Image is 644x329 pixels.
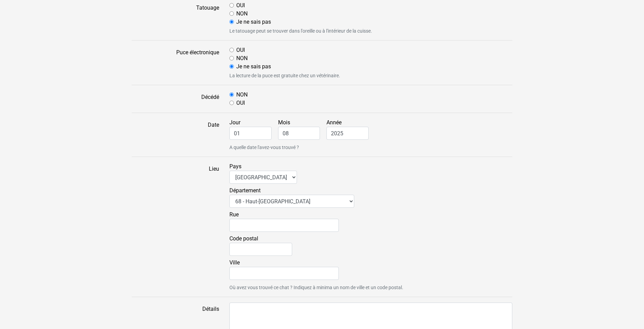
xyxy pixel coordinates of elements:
[229,211,339,232] label: Rue
[229,101,234,105] input: OUI
[229,235,292,256] label: Code postal
[229,92,234,97] input: NON
[236,46,245,54] label: OUI
[229,162,297,184] label: Pays
[229,171,297,184] select: Pays
[236,54,248,63] label: NON
[127,162,224,291] label: Lieu
[278,118,325,140] label: Mois
[229,267,339,280] input: Ville
[236,1,245,10] label: OUI
[127,1,224,35] label: Tatouage
[236,91,248,99] label: NON
[229,11,234,16] input: NON
[229,144,512,151] small: A quelle date l'avez-vous trouvé ?
[229,48,234,52] input: OUI
[127,91,224,107] label: Décédé
[229,186,354,208] label: Département
[127,118,224,151] label: Date
[229,3,234,8] input: OUI
[229,64,234,69] input: Je ne sais pas
[326,127,369,140] input: Année
[236,10,248,18] label: NON
[127,46,224,79] label: Puce électronique
[229,20,234,24] input: Je ne sais pas
[229,243,292,256] input: Code postal
[229,127,272,140] input: Jour
[236,63,271,71] label: Je ne sais pas
[326,118,374,140] label: Année
[229,27,512,35] small: Le tatouage peut se trouver dans l'oreille ou à l'intérieur de la cuisse.
[236,18,271,26] label: Je ne sais pas
[229,259,339,280] label: Ville
[229,219,339,232] input: Rue
[278,127,320,140] input: Mois
[229,195,354,208] select: Département
[229,284,512,291] small: Où avez vous trouvé ce chat ? Indiquez à minima un nom de ville et un code postal.
[229,56,234,60] input: NON
[229,72,512,79] small: La lecture de la puce est gratuite chez un vétérinaire.
[229,118,277,140] label: Jour
[236,99,245,107] label: OUI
